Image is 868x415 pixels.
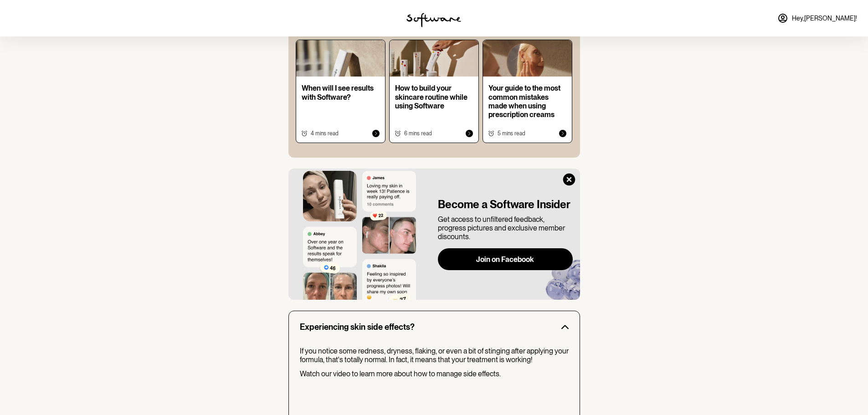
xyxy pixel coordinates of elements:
h4: Become a Software Insider [438,198,573,211]
p: How to build your skincare routine while using Software [395,84,473,110]
button: Experiencing skin side effects? [289,311,580,339]
img: software logo [406,13,461,27]
h3: Experiencing skin side effects? [300,322,415,332]
span: 4 mins read [311,130,339,137]
p: If you notice some redness, dryness, flaking, or even a bit of stinging after applying your formu... [300,347,569,364]
button: Join on Facebook [438,248,573,270]
a: Hey,[PERSON_NAME]! [772,7,863,29]
p: Your guide to the most common mistakes made when using prescription creams [488,84,566,119]
span: 5 mins read [498,130,525,137]
p: Get access to unfiltered feedback, progress pictures and exclusive member discounts. [438,215,573,241]
p: When will I see results with Software? [302,84,380,101]
p: Watch our video to learn more about how to manage side effects. [300,369,569,378]
span: Join on Facebook [476,255,534,264]
span: 6 mins read [404,130,432,137]
span: Hey, [PERSON_NAME] ! [792,15,857,22]
img: blue-blob-static.6fc92ad205deb0e481d5.png [536,252,609,325]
